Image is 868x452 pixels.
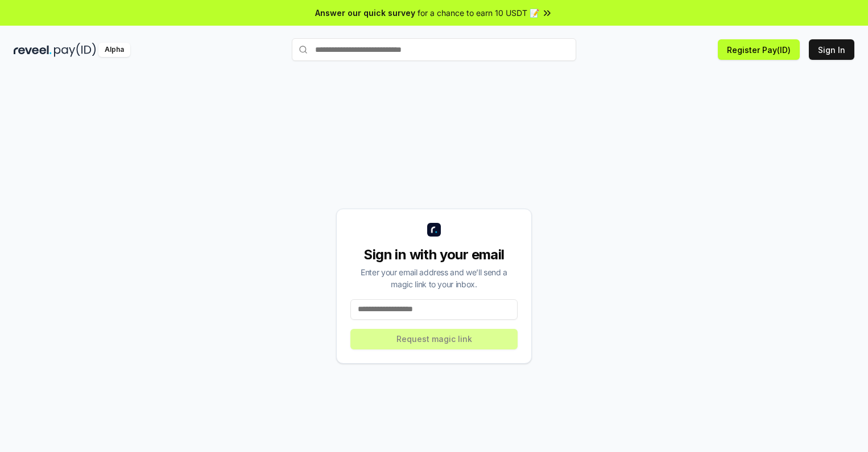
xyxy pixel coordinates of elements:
div: Enter your email address and we’ll send a magic link to your inbox. [350,266,518,290]
button: Register Pay(ID) [718,39,800,60]
img: pay_id [54,43,96,57]
img: logo_small [427,223,441,237]
button: Sign In [809,39,854,60]
div: Sign in with your email [350,246,518,264]
img: reveel_dark [14,43,52,57]
div: Alpha [98,43,130,57]
span: for a chance to earn 10 USDT 📝 [418,7,539,19]
span: Answer our quick survey [315,7,415,19]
